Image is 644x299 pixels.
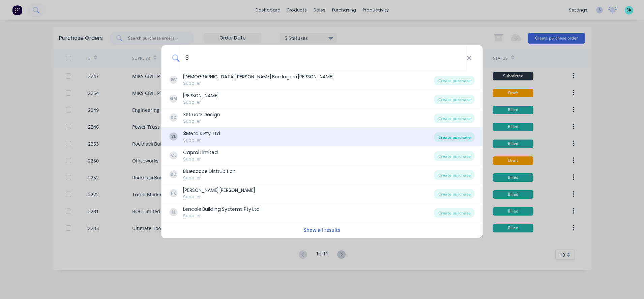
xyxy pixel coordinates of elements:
[183,73,333,80] div: [DEMOGRAPHIC_DATA] [PERSON_NAME] Bordagorri [PERSON_NAME]
[170,189,178,197] div: FK
[183,149,218,156] div: Capral Limited
[183,206,260,213] div: Lencole Building Systems Pty Ltd
[170,95,178,103] div: GM
[183,130,221,137] div: Metals Pty. Ltd.
[170,76,178,84] div: GV
[302,226,342,234] button: Show all results
[434,151,475,161] div: Create purchase
[183,168,236,175] div: Bluescope Distrubition
[434,189,475,199] div: Create purchase
[183,156,218,162] div: Supplier
[170,170,178,178] div: BD
[183,187,255,194] div: [PERSON_NAME] [PERSON_NAME]
[170,132,178,141] div: 3L
[183,118,220,124] div: Supplier
[434,170,475,180] div: Create purchase
[183,213,260,219] div: Supplier
[179,45,466,71] input: Enter a supplier name to create a new order...
[183,130,186,137] b: 3
[183,99,218,105] div: Supplier
[170,114,178,122] div: XD
[183,194,255,200] div: Supplier
[183,137,221,143] div: Supplier
[183,92,218,99] div: [PERSON_NAME]
[170,151,178,159] div: CL
[183,80,333,86] div: Supplier
[183,175,236,181] div: Supplier
[170,208,178,216] div: LL
[183,111,220,118] div: XStructE Design
[434,132,475,142] div: Create purchase
[434,76,475,85] div: Create purchase
[434,95,475,104] div: Create purchase
[434,208,475,218] div: Create purchase
[434,114,475,123] div: Create purchase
